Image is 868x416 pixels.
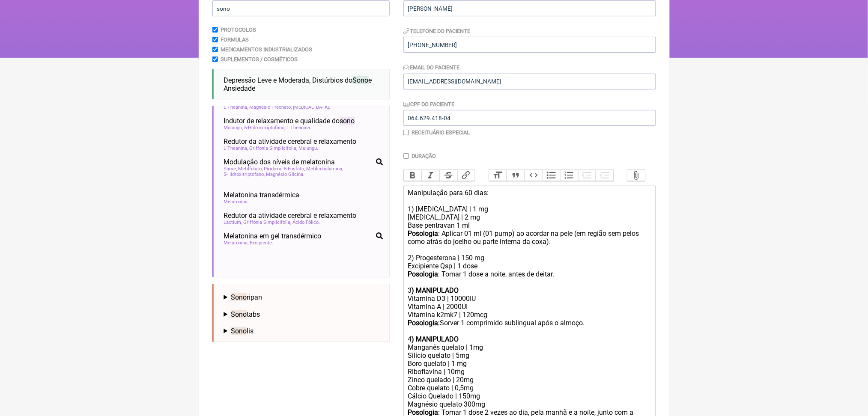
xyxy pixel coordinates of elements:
[408,368,651,384] div: Riboflavina | 10mg Zinco quelado | 20mg
[224,327,383,335] summary: Sonolis
[224,199,249,205] span: Melatonina
[408,270,651,335] div: : Tomar 1 dose a noite, antes de deitar. 3 Vitamina D3 | 10000IU Vitamina A | 2000UI Vitamina k2m...
[224,158,335,166] span: Modulação dos níveis de melatonina
[224,310,383,318] summary: Sonotabs
[299,146,319,151] span: Mulungu
[224,137,357,146] span: Redutor da atividade cerebral e relaxamento
[221,27,256,33] label: Protocolos
[542,170,560,181] button: Bullets
[224,232,322,240] span: Melatonina em gel transdérmico
[224,125,243,131] span: Mulungu
[293,220,320,225] span: Ácido Fólico
[412,129,470,136] label: Receituário Especial
[408,400,651,408] div: Magnésio quelato 300mg
[266,172,305,177] span: Magnésio Glicina
[408,351,651,368] div: Silício quelato | 5mg Boro quelato | 1 mg
[489,170,507,181] button: Heading
[221,36,249,43] label: Formulas
[408,384,651,400] div: Cobre quelato | 0,5mg Cálcio Quelado | 150mg
[231,293,247,301] span: Sono
[231,310,260,318] span: tabs
[408,343,651,351] div: Manganês quelato | 1mg
[412,286,459,294] strong: ) MANIPULADO
[403,101,455,107] label: CPF do Paciente
[224,117,355,125] span: Indutor de relaxamento e qualidade do
[287,125,312,131] span: L Theanina
[224,166,237,172] span: Same
[408,189,651,270] div: Manipulação para 60 dias: 1) [MEDICAL_DATA] | 1 mg [MEDICAL_DATA] | 2 mg Base pentravan 1 ml : Ap...
[439,170,457,181] button: Strikethrough
[250,104,292,110] span: Magnésio Treonato
[224,220,242,225] span: Lactium
[403,28,471,34] label: Telefone do Paciente
[224,146,248,151] span: L Theanina
[412,153,436,159] label: Duração
[404,170,422,181] button: Bold
[212,0,390,16] input: exemplo: emagrecimento, ansiedade
[627,170,645,181] button: Attach Files
[560,170,578,181] button: Numbers
[224,76,372,92] span: Depressão Leve e Moderada, Distúrbios do e Ansiedade
[244,220,292,225] span: Griffonia Simplicifolia
[224,191,300,199] span: Melatonina transdérmica
[231,293,262,301] span: ripan
[224,293,383,301] summary: Sonoripan
[221,46,312,53] label: Medicamentos Industrializados
[224,104,248,110] span: L Theanina
[231,310,247,318] span: Sono
[596,170,614,181] button: Increase Level
[408,229,438,238] strong: Posologia
[525,170,543,181] button: Code
[221,56,298,62] label: Suplementos / Cosméticos
[245,125,286,131] span: 5-Hidroxitriptofano
[457,170,475,181] button: Link
[239,166,263,172] span: Metilfolato
[293,104,331,110] span: [MEDICAL_DATA]
[403,64,460,71] label: Email do Paciente
[412,335,459,343] strong: ) MANIPULADO
[224,240,249,246] span: Melatonina
[507,170,525,181] button: Quote
[224,172,265,177] span: 5-Hidroxitriptofano
[307,166,343,172] span: Metilcobalamina
[353,76,369,84] span: Sono
[408,335,651,343] div: 4
[408,270,438,278] strong: Posologia
[408,319,440,327] strong: Posologia:
[224,211,357,220] span: Redutor da atividade cerebral e relaxamento
[250,146,298,151] span: Griffonia Simplicifolia
[250,240,274,246] span: Excipiente
[231,327,254,335] span: lis
[421,170,439,181] button: Italic
[231,327,247,335] span: Sono
[340,117,355,125] span: sono
[264,166,305,172] span: Piridoxal-5-Fosfato
[578,170,596,181] button: Decrease Level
